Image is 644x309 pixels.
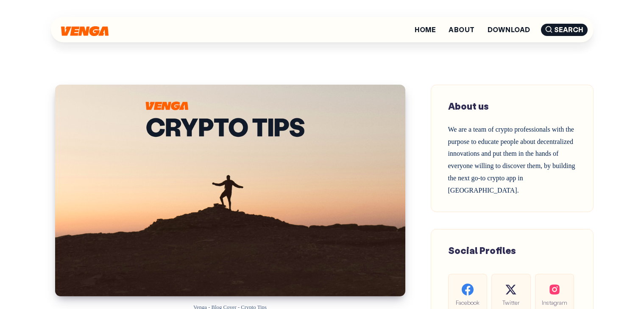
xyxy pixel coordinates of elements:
[455,298,480,307] span: Facebook
[448,100,489,112] span: About us
[542,298,567,307] span: Instagram
[448,244,516,257] span: Social Profiles
[541,24,588,36] span: Search
[61,26,109,36] img: Venga Blog
[449,26,474,33] a: About
[498,298,524,307] span: Twitter
[488,26,530,33] a: Download
[55,85,405,296] img: Crypto Tips: Mastering the Market for Smart Investing
[448,126,575,194] span: We are a team of crypto professionals with the purpose to educate people about decentralized inno...
[415,26,436,33] a: Home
